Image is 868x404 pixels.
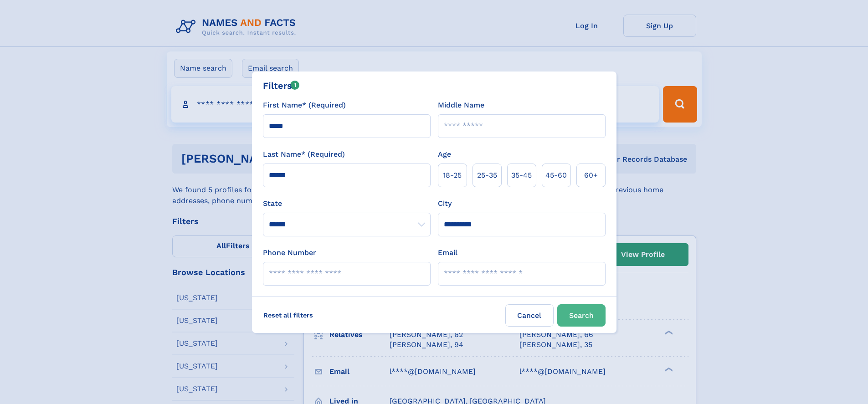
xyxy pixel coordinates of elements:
[557,304,606,327] button: Search
[477,170,497,181] span: 25‑35
[263,79,300,92] div: Filters
[443,170,462,181] span: 18‑25
[263,247,316,258] label: Phone Number
[263,198,431,209] label: State
[505,304,554,327] label: Cancel
[545,170,567,181] span: 45‑60
[263,100,346,111] label: First Name* (Required)
[584,170,598,181] span: 60+
[438,149,451,160] label: Age
[263,149,345,160] label: Last Name* (Required)
[257,304,319,326] label: Reset all filters
[438,198,452,209] label: City
[438,247,457,258] label: Email
[438,100,484,111] label: Middle Name
[511,170,532,181] span: 35‑45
